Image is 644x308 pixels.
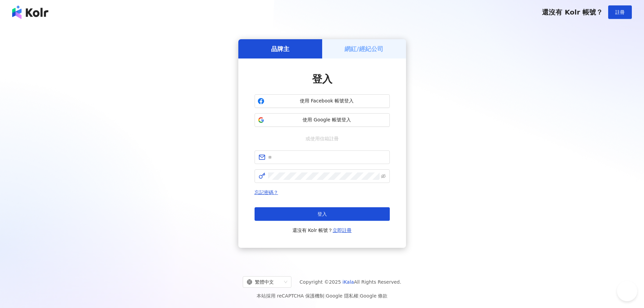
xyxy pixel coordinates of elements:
[255,113,390,127] button: 使用 Google 帳號登入
[617,281,637,301] iframe: Help Scout Beacon - Open
[255,207,390,221] button: 登入
[360,293,387,299] a: Google 條款
[324,293,326,299] span: |
[333,228,352,233] a: 立即註冊
[300,278,401,286] span: Copyright © 2025 All Rights Reserved.
[257,292,387,300] span: 本站採用 reCAPTCHA 保護機制
[344,45,383,53] h5: 網紅/經紀公司
[358,293,360,299] span: |
[326,293,358,299] a: Google 隱私權
[542,8,603,16] span: 還沒有 Kolr 帳號？
[342,279,354,285] a: iKala
[12,5,48,19] img: logo
[267,98,387,104] span: 使用 Facebook 帳號登入
[312,73,332,85] span: 登入
[615,9,625,15] span: 註冊
[255,94,390,108] button: 使用 Facebook 帳號登入
[317,211,327,217] span: 登入
[381,174,386,179] span: eye-invisible
[608,5,632,19] button: 註冊
[292,226,352,234] span: 還沒有 Kolr 帳號？
[301,135,343,142] span: 或使用信箱註冊
[255,190,278,195] a: 忘記密碼？
[247,277,281,287] div: 繁體中文
[271,45,289,53] h5: 品牌主
[267,117,387,123] span: 使用 Google 帳號登入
